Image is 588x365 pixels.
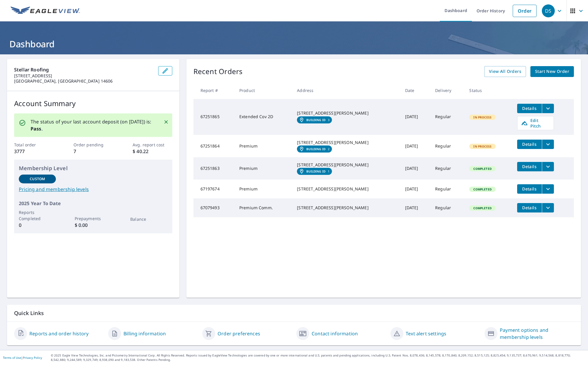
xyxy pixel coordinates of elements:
[3,356,42,359] p: |
[133,142,172,148] p: Avg. report cost
[521,106,538,111] span: Details
[23,356,42,360] a: Privacy Policy
[513,5,537,17] a: Order
[218,330,260,337] a: Order preferences
[297,186,395,192] div: [STREET_ADDRESS][PERSON_NAME]
[484,66,526,77] a: View All Orders
[542,4,555,17] div: DS
[470,144,495,148] span: In Process
[235,157,292,180] td: Premium
[73,148,113,155] p: 7
[14,309,574,317] p: Quick Links
[297,168,332,175] a: Building ID1
[430,180,465,198] td: Regular
[292,82,400,99] th: Address
[123,330,166,337] a: Billing information
[306,170,325,173] em: Building ID
[193,180,235,198] td: 67197674
[235,198,292,217] td: Premium Comm.
[31,125,41,132] b: Pass
[19,200,168,207] p: 2025 Year To Date
[19,222,56,229] p: 0
[542,203,554,212] button: filesDropdownBtn-67079493
[542,140,554,149] button: filesDropdownBtn-67251864
[517,104,542,113] button: detailsBtn-67251865
[430,99,465,135] td: Regular
[133,148,172,155] p: $ 40.22
[406,330,446,337] a: Text alert settings
[193,157,235,180] td: 67251863
[430,157,465,180] td: Regular
[521,205,538,210] span: Details
[535,68,569,75] span: Start New Order
[517,116,554,130] a: Edit Pitch
[235,99,292,135] td: Extended Cov 2D
[312,330,358,337] a: Contact information
[14,98,172,109] p: Account Summary
[430,82,465,99] th: Delivery
[542,104,554,113] button: filesDropdownBtn-67251865
[193,135,235,157] td: 67251864
[193,198,235,217] td: 67079493
[470,115,495,119] span: In Process
[30,176,45,182] p: Custom
[130,216,167,222] p: Balance
[517,140,542,149] button: detailsBtn-67251864
[542,162,554,171] button: filesDropdownBtn-67251863
[73,142,113,148] p: Order pending
[400,82,431,99] th: Date
[430,135,465,157] td: Regular
[489,68,521,75] span: View All Orders
[400,180,431,198] td: [DATE]
[14,73,153,78] p: [STREET_ADDRESS]
[530,66,574,77] a: Start New Order
[400,157,431,180] td: [DATE]
[235,135,292,157] td: Premium
[75,215,112,222] p: Prepayments
[51,353,585,362] p: © 2025 Eagle View Technologies, Inc. and Pictometry International Corp. All Rights Reserved. Repo...
[542,184,554,194] button: filesDropdownBtn-67197674
[430,198,465,217] td: Regular
[14,78,153,84] p: [GEOGRAPHIC_DATA], [GEOGRAPHIC_DATA] 14606
[470,187,495,191] span: Completed
[14,142,54,148] p: Total order
[14,148,54,155] p: 3777
[517,184,542,194] button: detailsBtn-67197674
[19,186,168,193] a: Pricing and membership levels
[235,82,292,99] th: Product
[193,99,235,135] td: 67251865
[193,66,243,77] p: Recent Orders
[193,82,235,99] th: Report #
[11,6,80,15] img: EV Logo
[297,116,332,123] a: Building ID3
[517,203,542,212] button: detailsBtn-67079493
[400,99,431,135] td: [DATE]
[297,140,395,145] div: [STREET_ADDRESS][PERSON_NAME]
[500,327,574,341] a: Payment options and membership levels
[400,198,431,217] td: [DATE]
[297,162,395,168] div: [STREET_ADDRESS][PERSON_NAME]
[306,118,325,122] em: Building ID
[521,141,538,147] span: Details
[521,118,550,129] span: Edit Pitch
[470,167,495,171] span: Completed
[162,118,170,126] button: Close
[7,38,581,50] h1: Dashboard
[3,356,21,360] a: Terms of Use
[19,209,56,222] p: Reports Completed
[400,135,431,157] td: [DATE]
[14,66,153,73] p: Stellar Roofing
[297,110,395,116] div: [STREET_ADDRESS][PERSON_NAME]
[31,118,156,132] p: The status of your last account deposit (on [DATE]) is: .
[470,206,495,210] span: Completed
[517,162,542,171] button: detailsBtn-67251863
[521,164,538,169] span: Details
[75,222,112,229] p: $ 0.00
[297,145,332,153] a: Building ID2
[29,330,88,337] a: Reports and order history
[521,186,538,192] span: Details
[465,82,512,99] th: Status
[306,147,325,151] em: Building ID
[297,205,395,211] div: [STREET_ADDRESS][PERSON_NAME]
[235,180,292,198] td: Premium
